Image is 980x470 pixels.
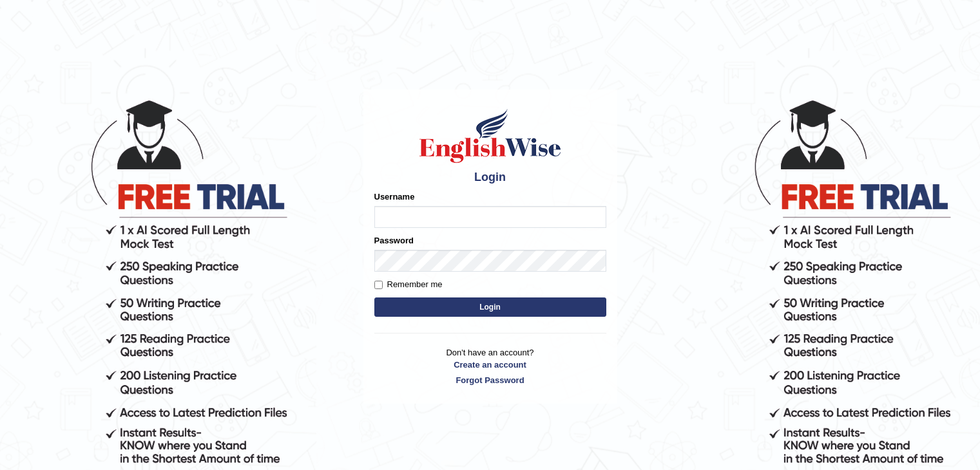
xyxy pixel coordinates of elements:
[374,281,383,289] input: Remember me
[417,107,564,165] img: Logo of English Wise sign in for intelligent practice with AI
[374,346,606,386] p: Don't have an account?
[374,171,606,184] h4: Login
[374,374,606,386] a: Forgot Password
[374,191,415,203] label: Username
[374,359,606,371] a: Create an account
[374,297,606,317] button: Login
[374,278,443,291] label: Remember me
[374,234,414,247] label: Password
